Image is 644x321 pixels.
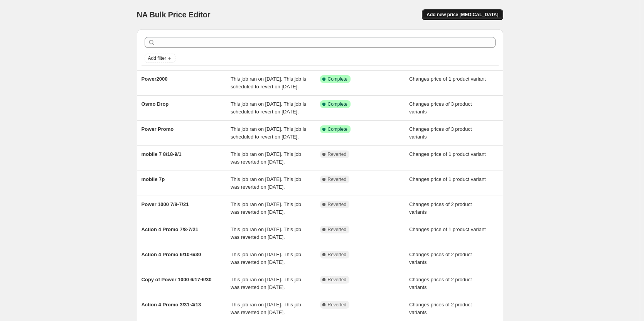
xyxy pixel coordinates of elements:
[409,252,472,265] span: Changes prices of 2 product variants
[142,176,165,182] span: mobile 7p
[231,151,301,165] span: This job ran on [DATE]. This job was reverted on [DATE].
[231,201,301,215] span: This job ran on [DATE]. This job was reverted on [DATE].
[231,226,301,240] span: This job ran on [DATE]. This job was reverted on [DATE].
[328,126,347,132] span: Complete
[409,76,486,82] span: Changes price of 1 product variant
[328,277,347,283] span: Reverted
[328,151,347,157] span: Reverted
[328,226,347,233] span: Reverted
[142,151,182,157] span: mobile 7 8/18-9/1
[142,302,201,307] span: Action 4 Promo 3/31-4/13
[142,126,174,132] span: Power Promo
[328,252,347,258] span: Reverted
[142,226,198,232] span: Action 4 Promo 7/8-7/21
[231,176,301,190] span: This job ran on [DATE]. This job was reverted on [DATE].
[142,277,212,282] span: Copy of Power 1000 6/17-6/30
[148,55,166,61] span: Add filter
[142,252,201,257] span: Action 4 Promo 6/10-6/30
[409,302,472,315] span: Changes prices of 2 product variants
[145,54,175,63] button: Add filter
[409,151,486,157] span: Changes price of 1 product variant
[142,76,168,82] span: Power2000
[409,126,472,140] span: Changes prices of 3 product variants
[231,101,306,115] span: This job ran on [DATE]. This job is scheduled to revert on [DATE].
[231,126,306,140] span: This job ran on [DATE]. This job is scheduled to revert on [DATE].
[409,226,486,232] span: Changes price of 1 product variant
[137,10,211,19] span: NA Bulk Price Editor
[427,12,498,18] span: Add new price [MEDICAL_DATA]
[231,302,301,315] span: This job ran on [DATE]. This job was reverted on [DATE].
[409,101,472,115] span: Changes prices of 3 product variants
[231,76,306,90] span: This job ran on [DATE]. This job is scheduled to revert on [DATE].
[328,201,347,208] span: Reverted
[328,302,347,308] span: Reverted
[328,76,347,82] span: Complete
[231,277,301,290] span: This job ran on [DATE]. This job was reverted on [DATE].
[409,277,472,290] span: Changes prices of 2 product variants
[409,201,472,215] span: Changes prices of 2 product variants
[328,176,347,182] span: Reverted
[422,9,503,20] button: Add new price [MEDICAL_DATA]
[409,176,486,182] span: Changes price of 1 product variant
[231,252,301,265] span: This job ran on [DATE]. This job was reverted on [DATE].
[142,101,169,107] span: Osmo Drop
[328,101,347,107] span: Complete
[142,201,189,207] span: Power 1000 7/8-7/21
